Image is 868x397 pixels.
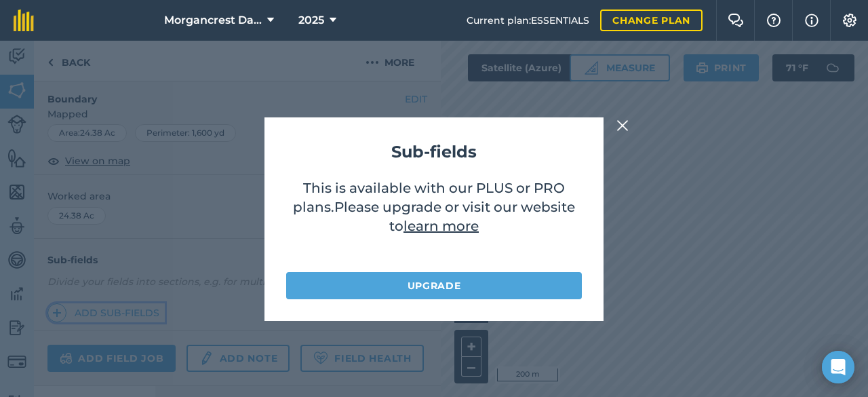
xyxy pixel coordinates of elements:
[286,178,582,259] p: This is available with our PLUS or PRO plans .
[286,139,582,165] h2: Sub-fields
[766,14,782,27] img: A question mark icon
[822,351,854,383] div: Open Intercom Messenger
[805,12,818,29] img: svg+xml;base64,PHN2ZyB4bWxucz0iaHR0cDovL3d3dy53My5vcmcvMjAwMC9zdmciIHdpZHRoPSIxNyIgaGVpZ2h0PSIxNy...
[14,10,34,31] img: fieldmargin Logo
[600,10,703,31] a: Change plan
[334,199,575,234] span: Please upgrade or visit our website to
[298,12,324,29] span: 2025
[164,12,262,29] span: Morgancrest Dairy
[728,14,744,27] img: Two speech bubbles overlapping with the left bubble in the forefront
[403,218,479,234] a: learn more
[467,13,589,28] span: Current plan : ESSENTIALS
[616,117,629,134] img: svg+xml;base64,PHN2ZyB4bWxucz0iaHR0cDovL3d3dy53My5vcmcvMjAwMC9zdmciIHdpZHRoPSIyMiIgaGVpZ2h0PSIzMC...
[286,272,582,299] a: Upgrade
[842,14,858,27] img: A cog icon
